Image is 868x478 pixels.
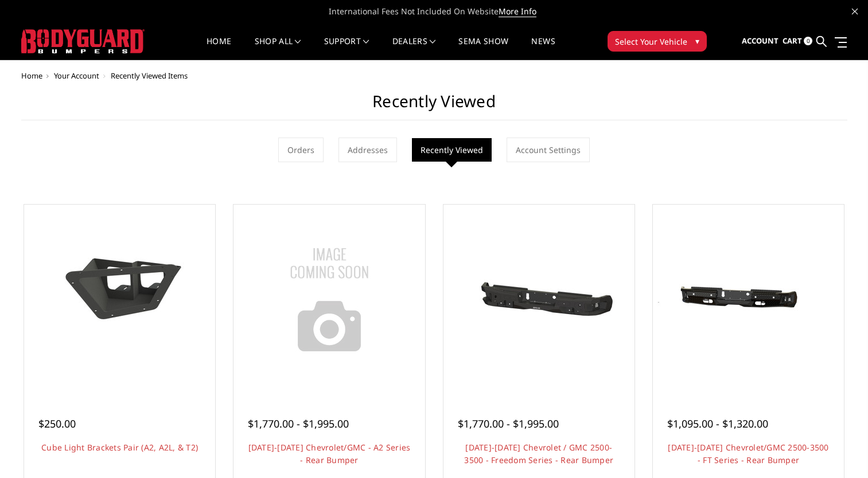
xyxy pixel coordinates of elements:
[248,417,349,430] span: $1,770.00 - $1,995.00
[668,442,828,465] a: [DATE]-[DATE] Chevrolet/GMC 2500-3500 - FT Series - Rear Bumper
[38,417,76,430] span: $250.00
[656,207,841,393] a: 2020-2025 Chevrolet/GMC 2500-3500 - FT Series - Rear Bumper 2020-2025 Chevrolet/GMC 2500-3500 - F...
[804,37,812,45] span: 0
[41,442,198,453] a: Cube Light Brackets Pair (A2, A2L, & T2)
[324,37,369,60] a: Support
[499,6,536,17] a: More Info
[783,26,812,57] a: Cart 0
[742,26,779,57] a: Account
[248,442,411,465] a: [DATE]-[DATE] Chevrolet/GMC - A2 Series - Rear Bumper
[392,37,436,60] a: Dealers
[255,37,301,60] a: shop all
[667,417,768,430] span: $1,095.00 - $1,320.00
[54,70,99,81] a: Your Account
[507,138,590,162] a: Account Settings
[412,138,492,162] li: Recently Viewed
[458,37,508,60] a: SEMA Show
[338,138,397,162] a: Addresses
[278,138,324,162] a: Orders
[783,36,802,46] span: Cart
[811,423,868,478] iframe: Chat Widget
[695,35,699,47] span: ▾
[21,92,847,120] h2: Recently Viewed
[111,70,188,81] span: Recently Viewed Items
[615,36,687,48] span: Select Your Vehicle
[458,417,559,430] span: $1,770.00 - $1,995.00
[531,37,555,60] a: News
[207,37,231,60] a: Home
[21,70,42,81] a: Home
[446,207,632,393] a: 2020-2025 Chevrolet / GMC 2500-3500 - Freedom Series - Rear Bumper 2020-2025 Chevrolet / GMC 2500...
[608,31,707,52] button: Select Your Vehicle
[742,36,779,46] span: Account
[464,442,613,465] a: [DATE]-[DATE] Chevrolet / GMC 2500-3500 - Freedom Series - Rear Bumper
[27,207,212,393] a: Cube Light Brackets Pair (A2, A2L, & T2) Cube Light Brackets Pair (A2, A2L, & T2)
[21,29,145,53] img: BODYGUARD BUMPERS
